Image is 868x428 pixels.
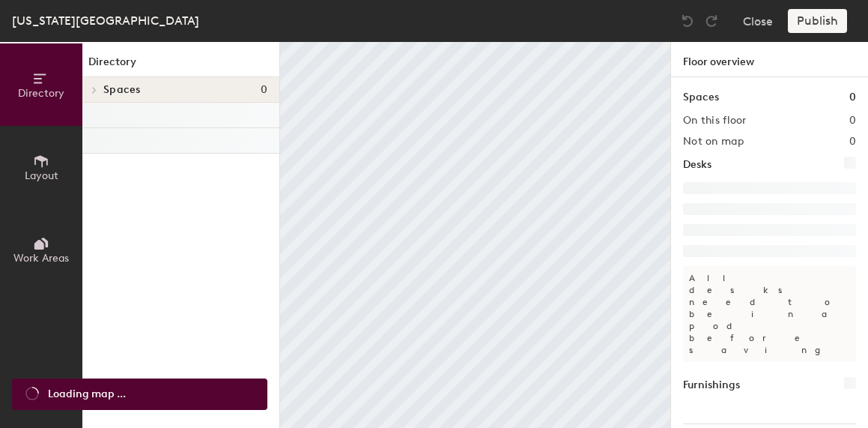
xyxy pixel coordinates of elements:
[683,157,711,173] h1: Desks
[743,9,773,33] button: Close
[280,42,670,428] canvas: Map
[683,266,856,362] p: All desks need to be in a pod before saving
[849,89,856,106] h1: 0
[48,386,126,403] span: Loading map ...
[13,252,69,265] span: Work Areas
[683,89,719,106] h1: Spaces
[683,136,744,148] h2: Not on map
[671,42,868,77] h1: Floor overview
[12,11,199,30] div: [US_STATE][GEOGRAPHIC_DATA]
[680,13,695,28] img: Undo
[82,54,279,77] h1: Directory
[103,84,141,96] span: Spaces
[18,87,64,100] span: Directory
[683,115,747,127] h2: On this floor
[704,13,719,28] img: Redo
[849,115,856,127] h2: 0
[683,377,740,394] h1: Furnishings
[849,136,856,148] h2: 0
[25,169,58,182] span: Layout
[261,84,267,96] span: 0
